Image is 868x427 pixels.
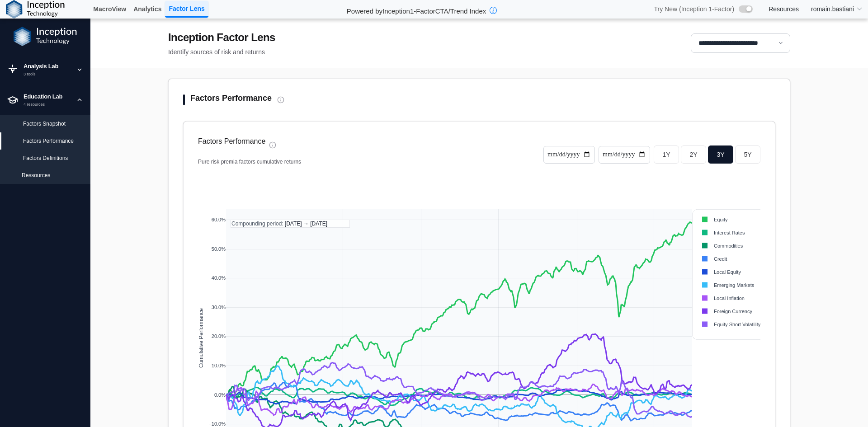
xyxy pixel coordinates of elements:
[23,137,83,145] div: Factors Performance
[90,1,130,17] a: MacroView
[165,1,208,18] a: Factor Lens
[14,27,77,47] img: Inception
[168,29,275,46] div: Inception Factor Lens
[24,62,71,71] div: Analysis Lab
[654,145,679,164] button: 1Y
[769,5,799,13] a: Resources
[811,5,854,14] span: romain.bastiani
[681,145,706,164] button: 2Y
[735,145,760,164] button: 5Y
[24,71,71,78] div: 3 tools
[23,154,83,162] div: Factors Definitions
[24,92,71,101] div: Education Lab
[654,5,734,13] span: Try New (Inception 1-Factor)
[343,3,490,16] h2: Powered by Inception 1-Factor CTA/Trend Index
[23,120,83,128] div: Factors Snapshot
[24,102,71,108] div: 4 resources
[708,145,733,164] button: 3Y
[168,47,275,57] div: Identify sources of risk and returns
[198,136,265,147] p: Factors Performance
[22,171,83,179] div: Ressources
[806,1,868,18] summary: romain.bastiani
[190,94,272,103] h2: Factors Performance
[130,1,165,17] a: Analytics
[198,158,540,166] p: Pure risk premia factors cumulative returns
